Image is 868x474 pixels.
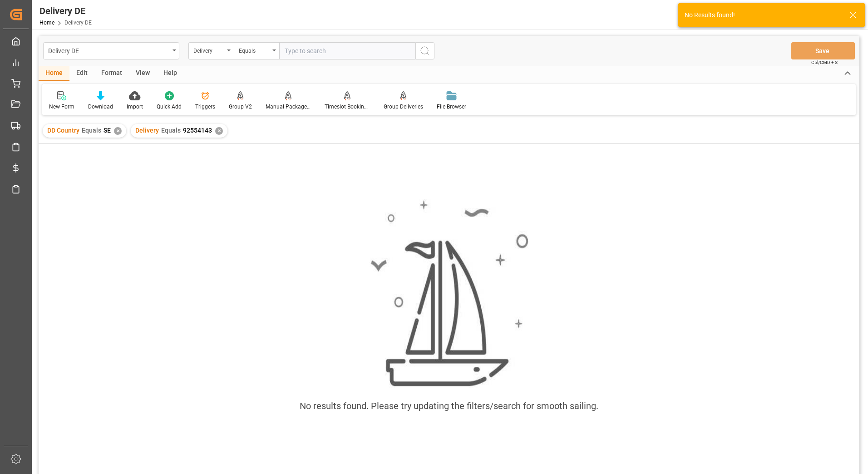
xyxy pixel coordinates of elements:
div: Group V2 [229,103,252,111]
div: Manual Package TypeDetermination [266,103,311,111]
div: Quick Add [157,103,182,111]
button: open menu [43,42,179,59]
div: Delivery DE [48,44,169,56]
span: DD Country [47,127,79,134]
div: Delivery DE [39,4,92,18]
button: open menu [188,42,234,59]
span: Ctrl/CMD + S [811,59,838,66]
div: New Form [49,103,74,111]
button: Save [791,42,855,59]
div: No results found. Please try updating the filters/search for smooth sailing. [300,399,598,413]
div: Triggers [195,103,215,111]
div: Edit [69,66,94,81]
span: 92554143 [183,127,212,134]
span: Delivery [135,127,159,134]
div: Format [94,66,129,81]
div: Delivery [193,44,224,55]
div: ✕ [215,127,223,135]
img: smooth_sailing.jpeg [370,199,528,389]
div: Equals [239,44,270,55]
button: search button [415,42,434,59]
div: View [129,66,157,81]
div: No Results found! [685,10,841,20]
div: Home [39,66,69,81]
div: Group Deliveries [384,103,423,111]
div: Import [127,103,143,111]
div: Help [157,66,184,81]
div: Timeslot Booking Report [325,103,370,111]
div: File Browser [437,103,466,111]
a: Home [39,20,54,26]
button: open menu [234,42,279,59]
div: ✕ [114,127,122,135]
span: Equals [82,127,101,134]
span: Equals [161,127,181,134]
input: Type to search [279,42,415,59]
span: SE [104,127,111,134]
div: Download [88,103,113,111]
